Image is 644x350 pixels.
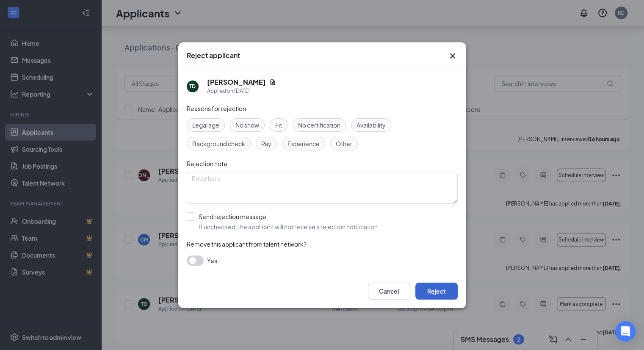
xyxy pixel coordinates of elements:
h3: Reject applicant [187,51,240,60]
div: Applied on [DATE] [207,87,276,95]
button: Reject [415,283,458,300]
button: Close [448,51,458,61]
span: Pay [261,139,271,148]
span: Rejection note [187,160,227,167]
div: Open Intercom Messenger [615,321,636,342]
span: Yes [207,256,217,266]
span: Legal age [192,120,219,130]
span: Background check [192,139,245,148]
span: Remove this applicant from talent network? [187,240,307,248]
h5: [PERSON_NAME] [207,78,266,87]
div: TD [189,83,196,90]
span: Experience [287,139,320,148]
svg: Cross [448,51,458,61]
button: Cancel [368,283,410,300]
span: Other [336,139,352,148]
span: No certification [298,120,340,130]
span: Fit [275,120,282,130]
svg: Document [269,79,276,86]
span: No show [235,120,259,130]
span: Availability [357,120,386,130]
span: Reasons for rejection [187,105,246,112]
